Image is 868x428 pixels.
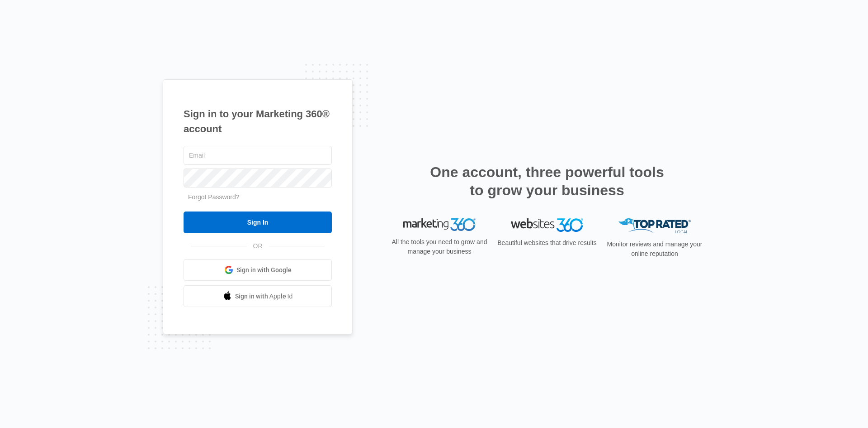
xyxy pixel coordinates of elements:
[604,240,705,259] p: Monitor reviews and manage your online reputation
[188,193,240,201] a: Forgot Password?
[403,218,476,231] img: Marketing 360
[236,265,292,275] span: Sign in with Google
[184,146,332,165] input: Email
[389,237,490,256] p: All the tools you need to grow and manage your business
[184,285,332,307] a: Sign in with Apple Id
[235,292,293,301] span: Sign in with Apple Id
[184,106,332,136] h1: Sign in to your Marketing 360® account
[496,238,598,248] p: Beautiful websites that drive results
[511,218,583,231] img: Websites 360
[427,163,667,199] h2: One account, three powerful tools to grow your business
[247,241,269,251] span: OR
[184,259,332,281] a: Sign in with Google
[618,218,691,233] img: Top Rated Local
[184,212,332,233] input: Sign In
